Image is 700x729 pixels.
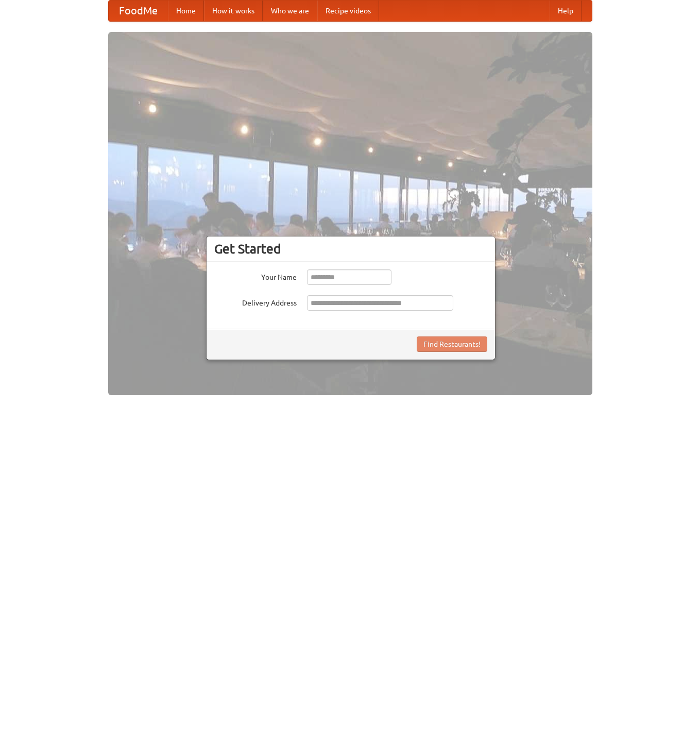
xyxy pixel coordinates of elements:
[214,269,297,282] label: Your Name
[550,1,582,21] a: Help
[417,336,487,352] button: Find Restaurants!
[204,1,263,21] a: How it works
[214,241,487,257] h3: Get Started
[214,295,297,308] label: Delivery Address
[109,1,168,21] a: FoodMe
[263,1,317,21] a: Who we are
[317,1,379,21] a: Recipe videos
[168,1,204,21] a: Home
